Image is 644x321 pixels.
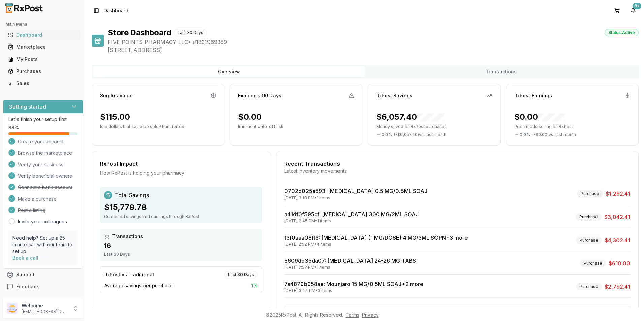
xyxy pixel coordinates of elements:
[365,66,637,77] button: Transactions
[104,282,174,289] span: Average savings per purchase:
[18,195,57,202] span: Make a purchase
[18,218,67,225] a: Invite your colleagues
[18,184,72,191] span: Connect a bank account
[100,92,133,99] div: Surplus Value
[284,159,630,168] div: Recent Transactions
[5,77,80,90] a: Sales
[605,29,639,36] div: Status: Active
[382,132,392,137] span: 0.0 %
[100,170,262,176] div: How RxPost is helping your pharmacy
[3,3,46,13] img: RxPost Logo
[7,303,18,314] img: User avatar
[576,237,602,244] div: Purchase
[238,92,281,99] div: Expiring ≤ 90 Days
[284,168,630,174] div: Latest inventory movements
[284,242,468,247] div: [DATE] 2:52 PM • 4 items
[284,257,416,264] a: 5609dd35da07: [MEDICAL_DATA] 24-26 MG TABS
[16,283,39,290] span: Feedback
[3,54,83,65] button: My Posts
[376,92,412,99] div: RxPost Savings
[8,80,78,87] div: Sales
[514,124,630,129] p: Profit made selling on RxPost
[520,132,530,137] span: 0.0 %
[22,302,68,309] p: Welcome
[5,53,80,65] a: My Posts
[112,233,143,240] span: Transactions
[284,265,416,270] div: [DATE] 2:52 PM • 1 items
[532,132,576,137] span: ( - $0.00 ) vs. last month
[284,211,419,218] a: a41df0f595cf: [MEDICAL_DATA] 300 MG/2ML SOAJ
[284,281,423,287] a: 7a4879b958ae: Mounjaro 15 MG/0.5ML SOAJ+2 more
[104,252,258,257] div: Last 30 Days
[8,116,77,123] p: Let's finish your setup first!
[3,30,83,40] button: Dashboard
[12,235,73,255] p: Need help? Set up a 25 minute call with our team to set up.
[108,27,171,38] h1: Store Dashboard
[3,78,83,89] button: Sales
[104,202,258,213] div: $15,779.78
[284,218,419,224] div: [DATE] 3:45 PM • 1 items
[346,312,359,318] a: Terms
[224,271,258,278] div: Last 30 Days
[633,3,641,9] div: 9+
[5,41,80,53] a: Marketplace
[3,42,83,52] button: Marketplace
[251,282,258,289] span: 1 %
[576,213,602,221] div: Purchase
[604,213,630,221] span: $3,042.41
[394,132,446,137] span: ( - $6,057.40 ) vs. last month
[514,112,565,122] div: $0.00
[8,44,78,50] div: Marketplace
[8,68,78,75] div: Purchases
[362,312,379,318] a: Privacy
[3,281,83,293] button: Feedback
[376,124,492,129] p: Money saved on RxPost purchases
[284,306,630,317] button: View All Transactions
[238,124,354,129] p: Imminent write-off risk
[238,112,262,122] div: $0.00
[104,214,258,219] div: Combined savings and earnings through RxPost
[100,124,216,129] p: Idle dollars that could be sold / transferred
[104,271,154,278] div: RxPost vs Traditional
[284,288,423,293] div: [DATE] 3:44 PM • 3 items
[22,309,68,314] p: [EMAIL_ADDRESS][DOMAIN_NAME]
[104,241,258,250] div: 16
[3,269,83,281] button: Support
[115,191,149,199] span: Total Savings
[18,150,72,156] span: Browse the marketplace
[606,190,630,198] span: $1,292.41
[12,255,38,261] a: Book a call
[100,159,262,168] div: RxPost Impact
[284,188,427,194] a: 0702d025a593: [MEDICAL_DATA] 0.5 MG/0.5ML SOAJ
[104,7,128,14] span: Dashboard
[8,56,78,63] div: My Posts
[609,259,630,267] span: $610.00
[108,46,639,54] span: [STREET_ADDRESS]
[605,236,630,244] span: $4,302.41
[5,29,80,41] a: Dashboard
[8,103,46,111] h3: Getting started
[577,190,603,198] div: Purchase
[108,38,639,46] span: FIVE POINTS PHARMACY LLC • # 1831969369
[580,260,606,267] div: Purchase
[5,65,80,77] a: Purchases
[284,195,427,201] div: [DATE] 3:13 PM • 1 items
[18,138,64,145] span: Create your account
[8,32,78,38] div: Dashboard
[93,66,365,77] button: Overview
[621,298,637,314] iframe: Intercom live chat
[605,283,630,291] span: $2,792.41
[628,5,639,16] button: 9+
[514,92,552,99] div: RxPost Earnings
[576,283,602,290] div: Purchase
[376,112,444,122] div: $6,057.40
[174,29,207,36] div: Last 30 Days
[5,22,80,27] h2: Main Menu
[284,234,468,241] a: f3f0aaa08ff6: [MEDICAL_DATA] (1 MG/DOSE) 4 MG/3ML SOPN+3 more
[18,207,45,214] span: Post a listing
[8,124,19,131] span: 88 %
[104,7,128,14] nav: breadcrumb
[100,112,130,122] div: $115.00
[3,66,83,77] button: Purchases
[18,161,63,168] span: Verify your business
